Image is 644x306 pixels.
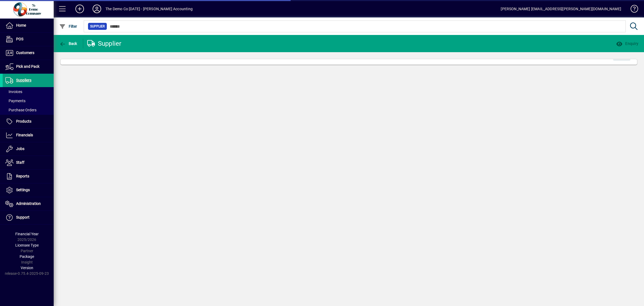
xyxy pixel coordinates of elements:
span: Supplier [90,24,105,29]
a: Knowledge Base [627,1,637,19]
span: Home [16,23,26,27]
span: Back [59,41,77,46]
span: Financials [16,133,33,137]
a: Products [3,115,54,128]
span: Licensee Type [15,243,39,247]
span: Invoices [5,90,22,94]
a: Financials [3,129,54,142]
span: Administration [16,201,41,206]
div: Supplier [87,39,122,48]
a: POS [3,33,54,46]
span: Jobs [16,147,24,151]
span: Reports [16,174,29,178]
a: Jobs [3,142,54,156]
app-page-header-button: Back [54,39,83,48]
a: Staff [3,156,54,169]
a: Reports [3,170,54,183]
span: Purchase Orders [5,108,36,112]
span: Pick and Pack [16,64,39,69]
a: Invoices [3,87,54,96]
a: Home [3,19,54,32]
button: Back [58,39,79,48]
span: Settings [16,188,30,192]
a: Purchase Orders [3,105,54,115]
button: Add [71,4,88,14]
a: Settings [3,183,54,197]
span: Support [16,215,30,219]
button: Filter [58,22,79,31]
span: Payments [5,99,25,103]
a: Support [3,211,54,224]
span: Staff [16,160,24,165]
div: The Demo Co [DATE] - [PERSON_NAME] Accounting [105,5,193,13]
a: Customers [3,46,54,60]
span: Package [20,254,34,259]
span: Financial Year [15,232,39,236]
a: Pick and Pack [3,60,54,73]
span: POS [16,37,23,41]
span: Version [21,266,33,270]
button: Edit [613,51,630,61]
a: Administration [3,197,54,211]
div: [PERSON_NAME] [EMAIL_ADDRESS][PERSON_NAME][DOMAIN_NAME] [501,5,621,13]
span: Products [16,119,31,123]
span: Filter [59,24,77,29]
span: Suppliers [16,78,31,82]
span: Customers [16,51,34,55]
button: Profile [88,4,105,14]
a: Payments [3,96,54,105]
